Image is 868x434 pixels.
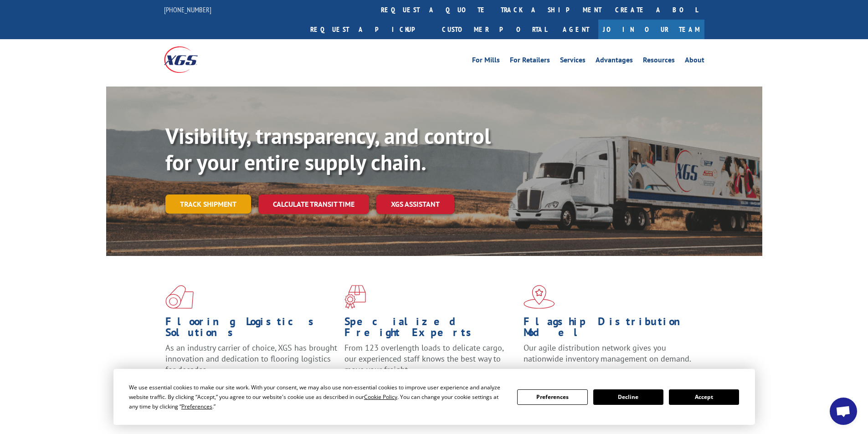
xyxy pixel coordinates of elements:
img: xgs-icon-focused-on-flooring-red [344,285,366,309]
div: Cookie Consent Prompt [113,369,755,425]
img: xgs-icon-flagship-distribution-model-red [524,285,555,309]
a: Agent [554,20,598,39]
div: We use essential cookies to make our site work. With your consent, we may also use non-essential ... [129,383,506,411]
button: Decline [593,389,663,405]
a: For Retailers [510,56,550,66]
h1: Flooring Logistics Solutions [165,316,338,342]
a: About [685,56,704,66]
a: [PHONE_NUMBER] [164,5,211,14]
b: Visibility, transparency, and control for your entire supply chain. [165,122,491,176]
a: Join Our Team [598,20,704,39]
a: Track shipment [165,194,251,214]
h1: Specialized Freight Experts [344,316,517,342]
h1: Flagship Distribution Model [524,316,696,342]
a: XGS ASSISTANT [376,194,454,214]
p: From 123 overlength loads to delicate cargo, our experienced staff knows the best way to move you... [344,342,517,383]
span: Cookie Policy [364,393,397,401]
button: Accept [669,389,739,405]
a: Request a pickup [303,20,435,39]
span: Our agile distribution network gives you nationwide inventory management on demand. [524,342,691,364]
a: Open chat [830,398,857,425]
a: Calculate transit time [258,194,369,214]
a: Resources [643,56,675,66]
img: xgs-icon-total-supply-chain-intelligence-red [165,285,194,309]
a: Services [560,56,586,66]
a: For Mills [472,56,500,66]
span: As an industry carrier of choice, XGS has brought innovation and dedication to flooring logistics... [165,342,337,375]
a: Advantages [596,56,633,66]
a: Customer Portal [435,20,554,39]
button: Preferences [517,389,587,405]
span: Preferences [181,403,212,410]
